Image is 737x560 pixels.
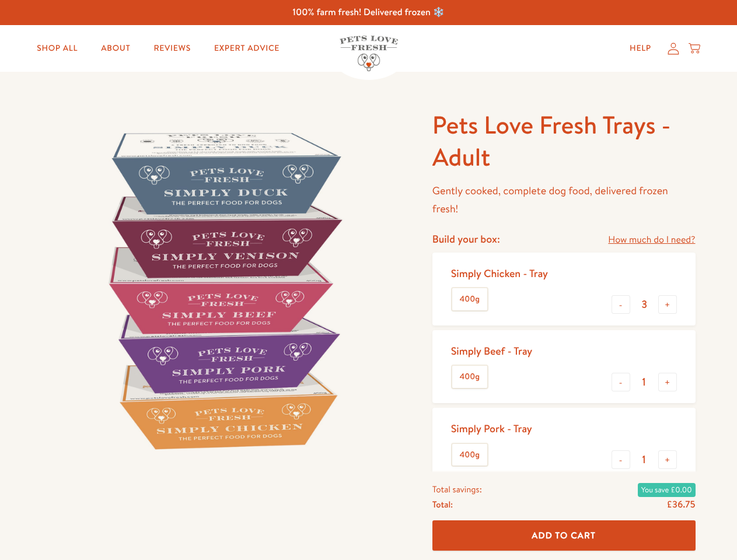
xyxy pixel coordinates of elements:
span: You save £0.00 [638,483,696,497]
span: Total: [432,497,453,512]
button: Add To Cart [432,520,696,551]
span: Add To Cart [532,529,596,541]
label: 400g [452,366,487,388]
button: + [658,373,677,391]
div: Simply Chicken - Tray [451,267,548,280]
div: Simply Pork - Tray [451,422,532,435]
a: Shop All [27,37,87,60]
button: + [658,450,677,469]
div: Simply Beef - Tray [451,344,532,358]
p: Gently cooked, complete dog food, delivered frozen fresh! [432,182,696,218]
a: About [92,37,139,60]
label: 400g [452,288,487,310]
a: How much do I need? [608,232,695,248]
img: Pets Love Fresh [340,36,398,71]
span: £36.75 [666,498,695,511]
a: Reviews [144,37,200,60]
h1: Pets Love Fresh Trays - Adult [432,109,696,173]
img: Pets Love Fresh Trays - Adult [42,109,404,471]
button: - [612,295,630,314]
button: - [612,373,630,391]
span: Total savings: [432,482,482,497]
a: Help [620,37,661,60]
button: + [658,295,677,314]
h4: Build your box: [432,232,500,246]
a: Expert Advice [205,37,289,60]
label: 400g [452,444,487,466]
button: - [612,450,630,469]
